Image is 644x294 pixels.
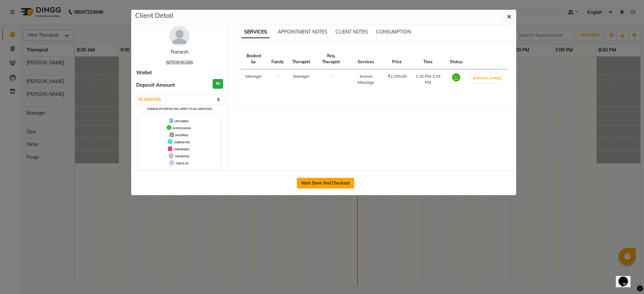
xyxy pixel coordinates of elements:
[173,148,190,151] span: CONFIRMED
[616,267,637,287] iframe: chat widget
[267,49,288,69] th: Family
[241,26,270,38] span: SERVICES
[267,69,288,90] td: -
[213,79,223,89] h3: ₹0
[175,155,190,158] span: TENTATIVE
[135,10,173,20] h5: Client Detail
[169,26,190,46] img: avatar
[293,74,310,79] span: Manager
[136,81,175,89] span: Deposit Amount
[471,74,503,82] button: [PERSON_NAME]
[173,127,191,130] span: IN PROGRESS
[335,29,368,35] span: CLIENT NOTES
[352,73,379,85] div: Aroma Massage
[171,49,189,55] a: Ramesh
[288,49,314,69] th: Therapist
[240,69,268,90] td: Manager
[176,162,189,165] span: CHECK-IN
[175,134,188,137] span: DROPPED
[240,49,268,69] th: Booked by
[376,29,411,35] span: CONSUMPTION
[348,49,383,69] th: Services
[446,49,467,69] th: Status
[297,178,354,189] button: Mark Done And Checkout
[147,107,212,111] small: Change in status will apply to all services.
[314,69,348,90] td: -
[278,29,327,35] span: APPOINTMENT NOTES
[174,141,190,144] span: COMPLETED
[388,73,407,79] div: ₹2,700.00
[174,120,189,123] span: UPCOMING
[384,49,411,69] th: Price
[411,49,446,69] th: Time
[136,69,152,77] span: Wallet
[411,69,446,90] td: 1:15 PM-2:15 PM
[166,60,193,66] span: 8050936366
[314,49,348,69] th: Req. Therapist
